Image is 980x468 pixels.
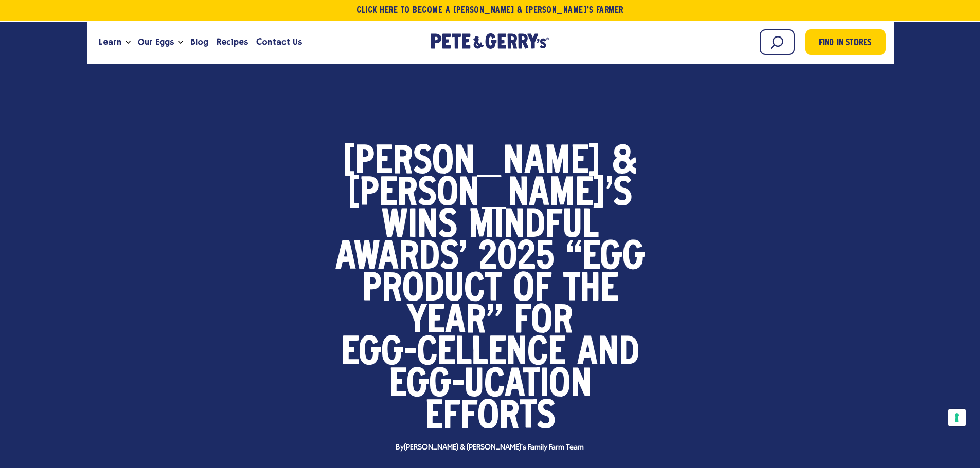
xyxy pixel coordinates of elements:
[362,274,502,306] span: Product
[335,242,467,274] span: Awards’
[404,443,584,452] span: [PERSON_NAME] & [PERSON_NAME]'s Family Farm Team
[186,28,212,56] a: Blog
[343,147,600,179] span: [PERSON_NAME]
[563,274,618,306] span: the
[252,28,306,56] a: Contact Us
[577,338,639,370] span: and
[425,402,556,434] span: Efforts
[407,306,503,338] span: Year”
[760,29,795,55] input: Search
[341,338,566,370] span: Egg-cellence
[805,29,886,55] a: Find in Stores
[212,28,252,56] a: Recipes
[178,41,183,44] button: Open the dropdown menu for Our Eggs
[513,274,552,306] span: of
[217,35,248,48] span: Recipes
[256,35,302,48] span: Contact Us
[348,179,632,211] span: [PERSON_NAME]’s
[95,28,126,56] a: Learn
[469,211,599,242] span: Mindful
[389,370,592,402] span: Egg-ucation
[819,36,871,50] span: Find in Stores
[478,242,555,274] span: 2025
[126,41,131,44] button: Open the dropdown menu for Learn
[566,242,645,274] span: “Egg
[382,211,457,242] span: Wins
[948,409,966,426] button: Your consent preferences for tracking technologies
[99,35,121,48] span: Learn
[514,306,573,338] span: for
[134,28,178,56] a: Our Eggs
[138,35,174,48] span: Our Eggs
[612,147,637,179] span: &
[390,444,589,452] span: By
[190,35,208,48] span: Blog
